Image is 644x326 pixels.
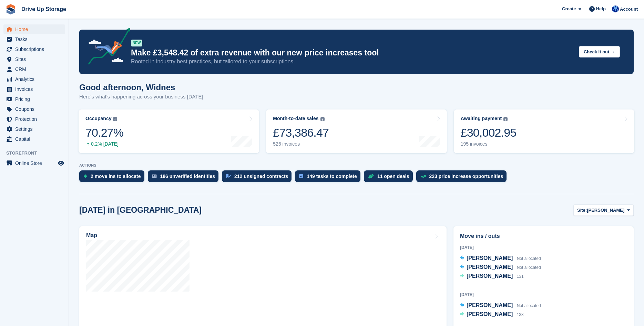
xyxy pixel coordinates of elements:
img: price_increase_opportunities-93ffe204e8149a01c8c9dc8f82e8f89637d9d84a8eef4429ea346261dce0b2c0.svg [420,175,426,178]
span: Help [596,6,606,12]
a: menu [3,158,65,168]
button: Check it out → [579,46,620,57]
span: Invoices [15,84,57,94]
img: Widnes Team [612,6,619,12]
span: Account [620,6,638,13]
img: icon-info-grey-7440780725fd019a000dd9b08b2336e03edf1995a4989e88bcd33f0948082b44.svg [320,117,325,121]
img: deal-1b604bf984904fb50ccaf53a9ad4b4a5d6e5aea283cecdc64d6e3604feb123c2.svg [368,174,374,179]
a: Drive Up Storage [19,3,69,15]
span: Sites [15,54,57,64]
span: [PERSON_NAME] [587,207,624,214]
div: Awaiting payment [461,116,502,122]
span: [PERSON_NAME] [467,255,513,261]
img: icon-info-grey-7440780725fd019a000dd9b08b2336e03edf1995a4989e88bcd33f0948082b44.svg [113,117,117,121]
h2: Map [86,232,97,239]
div: NEW [131,40,142,46]
a: 149 tasks to complete [295,170,364,186]
a: [PERSON_NAME] Not allocated [460,254,541,263]
div: £73,386.47 [273,126,329,140]
span: Storefront [6,150,69,157]
span: Capital [15,134,57,144]
img: verify_identity-adf6edd0f0f0b5bbfe63781bf79b02c33cf7c696d77639b501bdc392416b5a36.svg [152,174,157,178]
a: menu [3,74,65,84]
a: menu [3,124,65,134]
div: 195 invoices [461,141,517,147]
button: Site: [PERSON_NAME] [573,204,634,216]
a: 186 unverified identities [148,170,222,186]
a: menu [3,134,65,144]
h2: [DATE] in [GEOGRAPHIC_DATA] [79,206,202,215]
div: Occupancy [85,116,111,122]
span: Not allocated [517,265,541,270]
img: stora-icon-8386f47178a22dfd0bd8f6a31ec36ba5ce8667c1dd55bd0f319d3a0aa187defe.svg [6,4,16,14]
div: 0.2% [DATE] [85,141,123,147]
span: [PERSON_NAME] [467,264,513,270]
span: Pricing [15,94,57,104]
h1: Good afternoon, Widnes [79,83,203,92]
div: 149 tasks to complete [307,173,357,179]
a: Preview store [57,159,65,167]
h2: Move ins / outs [460,232,627,240]
span: Not allocated [517,303,541,308]
a: 11 open deals [364,170,416,186]
a: menu [3,84,65,94]
p: Make £3,548.42 of extra revenue with our new price increases tool [131,48,573,58]
img: task-75834270c22a3079a89374b754ae025e5fb1db73e45f91037f5363f120a921f8.svg [299,174,303,178]
div: 186 unverified identities [160,173,215,179]
div: 526 invoices [273,141,329,147]
a: [PERSON_NAME] 133 [460,310,524,319]
a: Occupancy 70.27% 0.2% [DATE] [79,109,259,153]
span: [PERSON_NAME] [467,311,513,317]
a: [PERSON_NAME] Not allocated [460,263,541,272]
span: CRM [15,64,57,74]
span: Site: [577,207,587,214]
span: Online Store [15,158,57,168]
a: menu [3,64,65,74]
div: 11 open deals [377,173,409,179]
div: 223 price increase opportunities [429,173,503,179]
span: Settings [15,124,57,134]
a: menu [3,114,65,124]
a: menu [3,24,65,34]
div: [DATE] [460,244,627,251]
p: Here's what's happening across your business [DATE] [79,93,203,101]
span: Coupons [15,104,57,114]
span: Tasks [15,34,57,44]
div: [DATE] [460,292,627,298]
a: 2 move ins to allocate [79,170,148,186]
span: Not allocated [517,256,541,261]
a: Month-to-date sales £73,386.47 526 invoices [266,109,447,153]
span: 131 [517,274,524,279]
a: menu [3,104,65,114]
a: 223 price increase opportunities [416,170,510,186]
a: menu [3,94,65,104]
a: [PERSON_NAME] Not allocated [460,301,541,310]
div: 212 unsigned contracts [234,173,288,179]
a: 212 unsigned contracts [222,170,295,186]
a: menu [3,54,65,64]
img: icon-info-grey-7440780725fd019a000dd9b08b2336e03edf1995a4989e88bcd33f0948082b44.svg [503,117,508,121]
span: Analytics [15,74,57,84]
div: £30,002.95 [461,126,517,140]
div: 70.27% [85,126,123,140]
span: 133 [517,312,524,317]
p: ACTIONS [79,163,634,168]
span: Protection [15,114,57,124]
a: [PERSON_NAME] 131 [460,272,524,281]
span: Create [562,6,576,12]
span: Home [15,24,57,34]
img: contract_signature_icon-13c848040528278c33f63329250d36e43548de30e8caae1d1a13099fd9432cc5.svg [226,174,231,178]
span: Subscriptions [15,44,57,54]
img: price-adjustments-announcement-icon-8257ccfd72463d97f412b2fc003d46551f7dbcb40ab6d574587a9cd5c0d94... [82,28,131,67]
div: Month-to-date sales [273,116,318,122]
p: Rooted in industry best practices, but tailored to your subscriptions. [131,58,573,65]
span: [PERSON_NAME] [467,273,513,279]
img: move_ins_to_allocate_icon-fdf77a2bb77ea45bf5b3d319d69a93e2d87916cf1d5bf7949dd705db3b84f3ca.svg [83,174,87,178]
a: menu [3,34,65,44]
a: menu [3,44,65,54]
span: [PERSON_NAME] [467,302,513,308]
a: Awaiting payment £30,002.95 195 invoices [454,109,634,153]
div: 2 move ins to allocate [91,173,141,179]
